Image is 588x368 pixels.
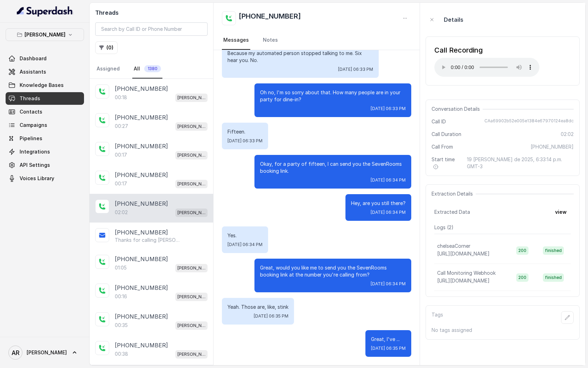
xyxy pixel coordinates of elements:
[434,224,571,231] p: Logs ( 2 )
[6,52,84,65] a: Dashboard
[6,343,84,362] a: [PERSON_NAME]
[6,105,84,118] a: Contacts
[516,246,528,255] span: 200
[95,60,121,79] a: Assigned
[177,123,205,130] p: [PERSON_NAME]
[115,341,168,349] p: [PHONE_NUMBER]
[115,255,168,263] p: [PHONE_NUMBER]
[6,119,84,131] a: Campaigns
[20,122,47,129] span: Campaigns
[543,273,564,282] span: finished
[432,118,446,125] span: Call ID
[115,350,128,357] p: 00:38
[371,281,406,287] span: [DATE] 06:34 PM
[561,131,574,138] span: 02:02
[227,138,262,144] span: [DATE] 06:33 PM
[20,135,42,142] span: Pipelines
[227,242,262,247] span: [DATE] 06:34 PM
[115,209,128,216] p: 02:02
[432,327,574,334] p: No tags assigned
[20,175,54,182] span: Voices Library
[132,60,162,79] a: All1380
[177,94,205,101] p: [PERSON_NAME]
[20,95,40,102] span: Threads
[27,349,67,356] span: [PERSON_NAME]
[115,171,168,179] p: [PHONE_NUMBER]
[20,148,50,155] span: Integrations
[543,246,564,255] span: finished
[434,58,539,77] audio: Your browser does not support the audio element.
[434,45,539,55] div: Call Recording
[6,159,84,171] a: API Settings
[95,41,118,54] button: (0)
[177,322,205,329] p: [PERSON_NAME]
[432,156,461,170] span: Start time
[177,351,205,358] p: [PERSON_NAME]
[6,132,84,145] a: Pipelines
[177,152,205,159] p: [PERSON_NAME]
[227,50,373,64] p: Because my automated person stopped talking to me. Six hear you. No.
[261,31,279,50] a: Notes
[20,162,50,169] span: API Settings
[115,94,127,101] p: 00:18
[6,28,84,41] button: [PERSON_NAME]
[260,264,406,278] p: Great, would you like me to send you the SevenRooms booking link at the number you're calling from?
[20,108,42,115] span: Contacts
[144,65,161,72] span: 1380
[260,161,406,175] p: Okay, for a party of fifteen, I can send you the SevenRooms booking link.
[371,177,406,183] span: [DATE] 06:34 PM
[115,151,127,158] p: 00:17
[115,284,168,292] p: [PHONE_NUMBER]
[516,273,528,282] span: 200
[6,172,84,185] a: Voices Library
[20,55,47,62] span: Dashboard
[371,336,406,343] p: Great, I've ...
[115,84,168,93] p: [PHONE_NUMBER]
[6,79,84,91] a: Knowledge Bases
[17,6,73,17] img: light.svg
[177,265,205,272] p: [PERSON_NAME]
[115,237,182,244] p: Thanks for calling [PERSON_NAME]! Want to make a reservation? [URL][DOMAIN_NAME] Call managed by ...
[338,67,373,72] span: [DATE] 06:33 PM
[239,11,301,25] h2: [PHONE_NUMBER]
[432,105,483,113] span: Conversation Details
[177,180,205,188] p: [PERSON_NAME]
[95,60,208,79] nav: Tabs
[437,243,470,250] p: chelseaCorner
[227,304,288,311] p: Yeah. Those are, like, stink
[115,264,127,271] p: 01:05
[20,68,46,75] span: Assistants
[432,311,443,324] p: Tags
[437,251,490,257] span: [URL][DOMAIN_NAME]
[115,312,168,321] p: [PHONE_NUMBER]
[222,31,250,50] a: Messages
[227,232,262,239] p: Yes.
[222,31,411,50] nav: Tabs
[95,22,208,36] input: Search by Call ID or Phone Number
[432,143,453,150] span: Call From
[432,131,461,138] span: Call Duration
[260,89,406,103] p: Oh no, I'm so sorry about that. How many people are in your party for dine-in?
[531,143,574,150] span: [PHONE_NUMBER]
[227,128,262,135] p: Fifteen.
[177,293,205,300] p: [PERSON_NAME]
[467,156,574,170] span: 19 [PERSON_NAME] de 2025, 6:33:14 p.m. GMT-3
[115,113,168,122] p: [PHONE_NUMBER]
[6,66,84,78] a: Assistants
[6,92,84,105] a: Threads
[371,106,406,111] span: [DATE] 06:33 PM
[432,190,476,197] span: Extraction Details
[371,346,406,351] span: [DATE] 06:35 PM
[115,199,168,208] p: [PHONE_NUMBER]
[434,209,470,216] span: Extracted Data
[6,145,84,158] a: Integrations
[351,200,406,207] p: Hey, are you still there?
[371,210,406,215] span: [DATE] 06:34 PM
[254,313,288,319] span: [DATE] 06:35 PM
[484,118,574,125] span: CAa69902b52e005e1384e67970124ea8dc
[115,123,128,130] p: 00:27
[115,142,168,150] p: [PHONE_NUMBER]
[115,228,168,237] p: [PHONE_NUMBER]
[444,15,463,24] p: Details
[20,82,64,89] span: Knowledge Bases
